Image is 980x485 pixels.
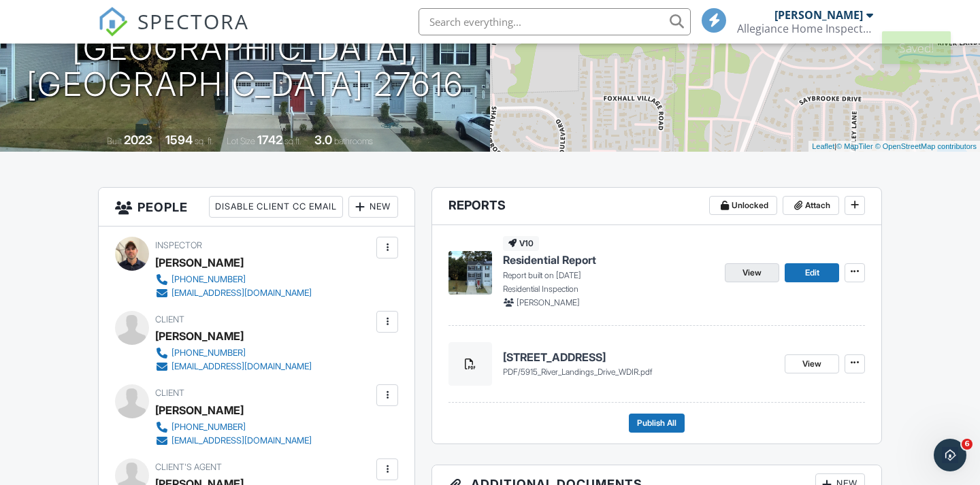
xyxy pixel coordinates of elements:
[171,361,312,372] div: [EMAIL_ADDRESS][DOMAIN_NAME]
[155,462,222,472] span: Client's Agent
[155,388,184,398] span: Client
[334,136,373,146] span: bathrooms
[195,136,214,146] span: sq. ft.
[934,439,966,471] iframe: Intercom live chat
[257,133,282,147] div: 1742
[155,434,312,448] a: [EMAIL_ADDRESS][DOMAIN_NAME]
[155,240,202,250] span: Inspector
[836,142,873,150] a: © MapTiler
[155,252,244,273] div: [PERSON_NAME]
[155,346,312,360] a: [PHONE_NUMBER]
[737,22,873,35] div: Allegiance Home Inspections
[962,439,973,450] span: 6
[165,133,193,147] div: 1594
[209,196,343,218] div: Disable Client CC Email
[155,286,312,300] a: [EMAIL_ADDRESS][DOMAIN_NAME]
[812,142,834,150] a: Leaflet
[171,422,246,433] div: [PHONE_NUMBER]
[155,314,184,324] span: Client
[882,31,951,64] div: Saved!
[171,435,312,446] div: [EMAIL_ADDRESS][DOMAIN_NAME]
[348,196,398,218] div: New
[155,400,244,420] div: [PERSON_NAME]
[107,136,122,146] span: Built
[419,8,691,35] input: Search everything...
[314,133,332,147] div: 3.0
[98,7,128,37] img: The Best Home Inspection Software - Spectora
[98,18,249,47] a: SPECTORA
[227,136,255,146] span: Lot Size
[155,326,244,346] div: [PERSON_NAME]
[171,288,312,299] div: [EMAIL_ADDRESS][DOMAIN_NAME]
[171,348,246,358] div: [PHONE_NUMBER]
[774,8,863,22] div: [PERSON_NAME]
[171,274,246,285] div: [PHONE_NUMBER]
[808,141,980,152] div: |
[99,188,414,227] h3: People
[875,142,977,150] a: © OpenStreetMap contributors
[155,360,312,373] a: [EMAIL_ADDRESS][DOMAIN_NAME]
[137,7,249,35] span: SPECTORA
[284,136,301,146] span: sq.ft.
[155,420,312,434] a: [PHONE_NUMBER]
[155,273,312,286] a: [PHONE_NUMBER]
[124,133,152,147] div: 2023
